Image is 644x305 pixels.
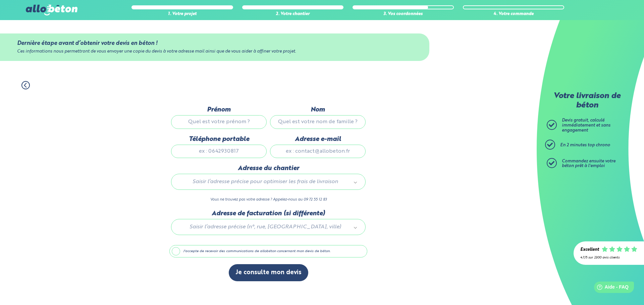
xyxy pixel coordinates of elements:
[242,12,343,17] div: 2. Votre chantier
[171,136,267,143] label: Téléphone portable
[548,92,626,110] p: Votre livraison de béton
[229,264,308,281] button: Je consulte mon devis
[560,143,610,147] span: En 2 minutes top chrono
[584,279,637,298] iframe: Help widget launcher
[562,159,615,168] span: Commandez ensuite votre béton prêt à l'emploi
[171,145,267,158] input: ex : 0642930817
[171,106,267,113] label: Prénom
[562,118,610,132] span: Devis gratuit, calculé immédiatement et sans engagement
[353,12,454,17] div: 3. Vos coordonnées
[580,247,599,252] div: Excellent
[270,136,366,143] label: Adresse e-mail
[181,177,350,186] span: Saisir l’adresse précise pour optimiser les frais de livraison
[131,12,233,17] div: 1. Votre projet
[169,245,367,258] label: J'accepte de recevoir des communications de allobéton concernant mon devis de béton.
[270,145,366,158] input: ex : contact@allobeton.fr
[17,49,412,54] div: Ces informations nous permettront de vous envoyer une copie du devis à votre adresse mail ainsi q...
[26,5,77,15] img: allobéton
[270,115,366,129] input: Quel est votre nom de famille ?
[171,165,366,172] label: Adresse du chantier
[17,40,412,47] div: Dernière étape avant d’obtenir votre devis en béton !
[463,12,564,17] div: 4. Votre commande
[171,115,267,129] input: Quel est votre prénom ?
[178,177,359,186] a: Saisir l’adresse précise pour optimiser les frais de livraison
[580,256,637,259] div: 4.7/5 sur 2300 avis clients
[270,106,366,113] label: Nom
[171,197,366,203] p: Vous ne trouvez pas votre adresse ? Appelez-nous au 09 72 55 12 83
